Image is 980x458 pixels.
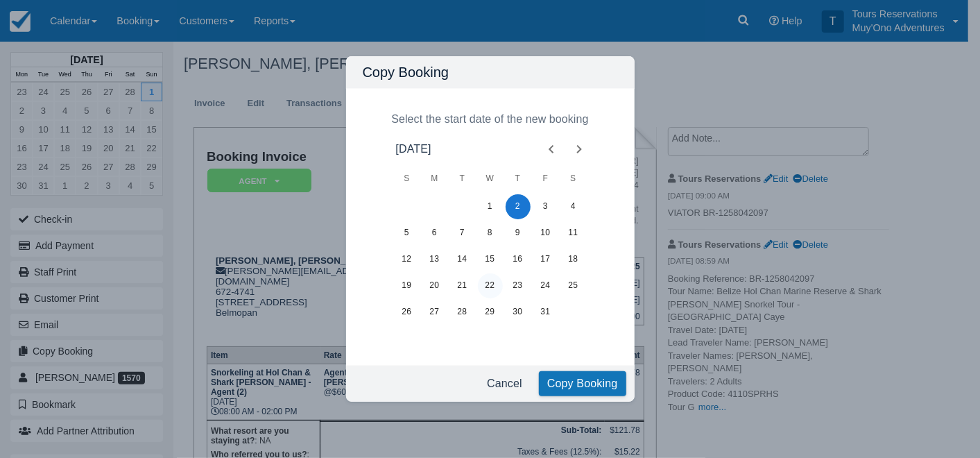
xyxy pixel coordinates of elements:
div: Select the start date of the new booking [391,111,588,128]
span: Tuesday [450,165,475,193]
button: 17 [533,247,558,272]
button: 28 [450,300,475,325]
span: Sunday [395,165,420,193]
button: Copy Booking [539,371,626,396]
button: Previous month [538,135,565,163]
button: 12 [395,247,420,272]
button: 2 [506,194,531,219]
button: 1 [478,194,503,219]
button: 11 [561,221,586,246]
button: 29 [478,300,503,325]
button: 20 [422,273,447,298]
span: Friday [533,165,558,193]
button: 19 [395,273,420,298]
button: 18 [561,247,586,272]
span: Wednesday [478,165,503,193]
button: 3 [533,194,558,219]
span: Thursday [506,165,531,193]
button: 10 [533,221,558,246]
h4: Copy Booking [363,65,618,80]
button: 30 [506,300,531,325]
button: 5 [395,221,420,246]
button: 8 [478,221,503,246]
button: 15 [478,247,503,272]
button: Next month [565,135,593,163]
button: 24 [533,273,558,298]
button: Cancel [481,371,528,396]
span: Monday [422,165,447,193]
button: 27 [422,300,447,325]
button: 14 [450,247,475,272]
button: 23 [506,273,531,298]
button: 16 [506,247,531,272]
button: 6 [422,221,447,246]
button: 13 [422,247,447,272]
button: 22 [478,273,503,298]
button: 25 [561,273,586,298]
button: 7 [450,221,475,246]
button: 21 [450,273,475,298]
button: 9 [506,221,531,246]
button: 26 [395,300,420,325]
button: 4 [561,194,586,219]
button: 31 [533,300,558,325]
div: [DATE] [396,141,431,158]
span: Saturday [561,165,586,193]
